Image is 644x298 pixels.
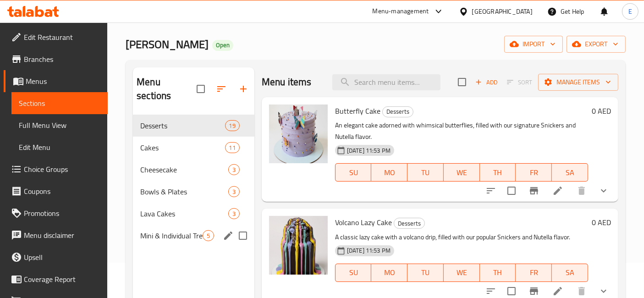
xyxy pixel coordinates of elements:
span: FR [519,266,548,279]
button: Add [472,75,501,89]
span: Sections [19,98,100,109]
div: items [225,142,240,153]
span: FR [519,166,548,179]
span: Menu disclaimer [24,230,100,241]
span: Open [212,41,233,49]
span: Add item [472,75,501,89]
h6: 0 AED [592,216,611,229]
button: Manage items [538,74,618,91]
button: SA [552,163,588,182]
span: Desserts [394,218,424,229]
button: Add section [232,78,254,100]
span: TU [411,266,440,279]
button: SA [552,264,588,282]
span: Select section [452,72,472,92]
span: Menus [26,76,100,87]
button: WE [444,163,480,182]
span: Cakes [140,142,225,153]
button: TU [407,163,444,182]
input: search [332,74,440,90]
span: Choice Groups [24,164,100,175]
div: items [228,208,240,219]
button: MO [371,264,407,282]
span: SU [339,266,368,279]
span: Lava Cakes [140,208,228,219]
div: Bowls & Plates3 [133,181,254,203]
span: Bowls & Plates [140,186,228,197]
span: Desserts [383,106,413,117]
span: MO [375,166,404,179]
span: SA [556,166,584,179]
span: Edit Menu [19,142,100,153]
svg: Show Choices [598,286,609,297]
nav: Menu sections [133,111,254,250]
button: edit [221,229,235,243]
h6: 0 AED [592,105,611,117]
span: Coverage Report [24,274,100,285]
span: E [628,6,632,17]
a: Sections [11,92,108,114]
svg: Show Choices [598,185,609,196]
button: WE [444,264,480,282]
button: TH [480,163,516,182]
button: MO [371,163,407,182]
span: Manage items [545,77,611,88]
a: Upsell [4,246,108,268]
span: Upsell [24,252,100,263]
a: Coverage Report [4,268,108,290]
span: Cheesecake [140,164,228,175]
span: Edit Restaurant [24,32,100,43]
span: WE [447,266,476,279]
a: Edit menu item [552,286,563,297]
span: Butterfly Cake [335,104,380,118]
span: Add [474,77,499,88]
span: export [574,39,618,50]
span: 3 [229,188,239,196]
span: Volcano Lazy Cake [335,215,392,229]
button: TH [480,264,516,282]
span: SU [339,166,368,179]
div: Lava Cakes3 [133,203,254,225]
div: items [225,120,240,131]
a: Edit Restaurant [4,26,108,48]
button: import [504,36,563,53]
a: Choice Groups [4,158,108,180]
a: Full Menu View [11,114,108,136]
span: WE [447,166,476,179]
button: SU [335,264,372,282]
p: A classic lazy cake with a volcano drip, filled with our popular Snickers and Nutella flavor. [335,232,588,243]
div: Desserts [394,218,425,229]
a: Edit menu item [552,185,563,196]
span: Coupons [24,186,100,197]
span: MO [375,266,404,279]
span: 19 [226,121,239,130]
div: Mini & Individual Treats5edit [133,225,254,247]
span: Promotions [24,208,100,219]
div: Open [212,40,233,51]
span: Sort sections [210,78,232,100]
span: SA [556,266,584,279]
button: delete [571,180,593,202]
a: Menu disclaimer [4,224,108,246]
span: Mini & Individual Treats [140,230,203,241]
a: Promotions [4,202,108,224]
button: FR [516,264,552,282]
span: 5 [203,232,214,240]
img: Butterfly Cake [269,105,328,163]
span: import [512,39,556,50]
div: items [228,186,240,197]
span: Desserts [140,120,225,131]
div: Menu-management [373,6,429,17]
button: sort-choices [480,180,502,202]
button: SU [335,163,372,182]
h2: Menu sections [137,75,197,103]
span: TH [484,166,512,179]
a: Edit Menu [11,136,108,158]
a: Menus [4,70,108,92]
span: 11 [226,143,239,152]
div: [GEOGRAPHIC_DATA] [472,6,533,17]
